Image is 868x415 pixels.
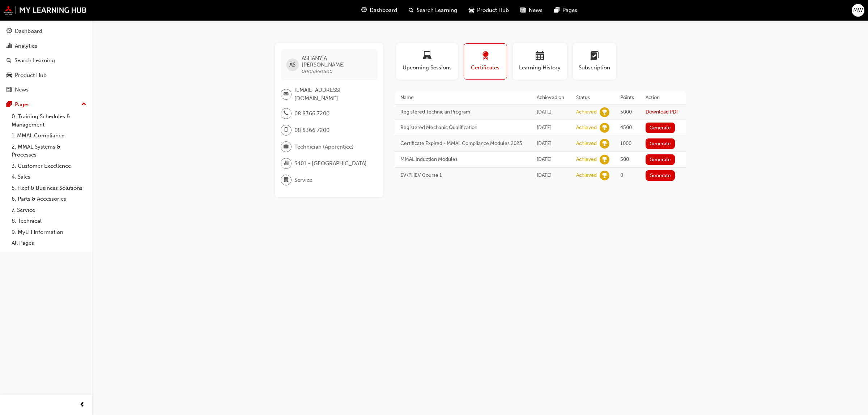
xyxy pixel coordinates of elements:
[571,91,615,104] th: Status
[578,64,611,72] span: Subscription
[7,43,12,50] span: chart-icon
[9,161,89,172] a: 3. Customer Excellence
[7,102,12,108] span: pages-icon
[576,140,597,147] div: Achieved
[537,172,552,178] span: Mon Dec 04 2023 16:00:00 GMT+1030 (Australian Central Daylight Time)
[4,5,87,15] img: mmal
[294,126,329,134] span: 08 8366 7200
[554,6,559,15] span: pages-icon
[852,4,864,17] button: MW
[302,55,371,68] span: ASHANYIA [PERSON_NAME]
[15,100,30,109] div: Pages
[15,71,47,80] div: Product Hub
[361,6,367,15] span: guage-icon
[284,159,289,168] span: organisation-icon
[537,109,552,115] span: Fri Jul 25 2025 09:30:00 GMT+0930 (Australian Central Standard Time)
[464,43,507,80] button: Certificates
[3,69,89,82] a: Product Hub
[469,6,474,15] span: car-icon
[9,171,89,183] a: 4. Sales
[646,123,675,133] button: Generate
[81,100,86,109] span: up-icon
[294,86,372,102] span: [EMAIL_ADDRESS][DOMAIN_NAME]
[646,138,675,149] button: Generate
[409,6,414,15] span: search-icon
[302,68,333,74] span: 0005860600
[3,25,89,38] a: Dashboard
[590,51,599,61] span: learningplan-icon
[7,57,12,64] span: search-icon
[600,107,609,117] span: learningRecordVerb_ACHIEVE-icon
[513,43,567,80] button: Learning History
[469,64,501,72] span: Certificates
[80,401,85,410] span: prev-icon
[600,155,609,164] span: learningRecordVerb_ACHIEVE-icon
[9,130,89,141] a: 1. MMAL Compliance
[3,98,89,111] button: Pages
[395,151,532,167] td: MMAL Induction Modules
[520,6,526,15] span: news-icon
[395,167,532,183] td: EV/PHEV Course 1
[294,159,367,168] span: S401 - [GEOGRAPHIC_DATA]
[529,6,542,14] span: News
[3,83,89,97] a: News
[620,124,632,131] span: 4500
[7,72,12,79] span: car-icon
[515,3,548,18] a: news-iconNews
[615,91,640,104] th: Points
[562,6,577,14] span: Pages
[536,51,544,61] span: calendar-icon
[537,124,552,131] span: Tue Mar 26 2024 10:30:00 GMT+1030 (Australian Central Daylight Time)
[573,43,616,80] button: Subscription
[9,215,89,227] a: 8. Technical
[7,87,12,93] span: news-icon
[620,156,629,162] span: 500
[395,120,532,136] td: Registered Mechanic Qualification
[640,91,686,104] th: Action
[9,227,89,238] a: 9. MyLH Information
[15,27,42,35] div: Dashboard
[518,64,562,72] span: Learning History
[576,124,597,131] div: Achieved
[600,139,609,149] span: learningRecordVerb_ACHIEVE-icon
[600,171,609,180] span: learningRecordVerb_ACHIEVE-icon
[396,43,458,80] button: Upcoming Sessions
[576,172,597,179] div: Achieved
[531,91,571,104] th: Achieved on
[3,54,89,67] a: Search Learning
[9,141,89,161] a: 2. MMAL Systems & Processes
[14,56,55,65] div: Search Learning
[620,140,631,146] span: 1000
[294,110,329,118] span: 08 8366 7200
[289,61,295,69] span: AS
[537,140,552,146] span: Wed Jan 24 2024 11:15:23 GMT+1030 (Australian Central Daylight Time)
[9,238,89,249] a: All Pages
[284,175,289,185] span: department-icon
[576,156,597,163] div: Achieved
[9,193,89,205] a: 6. Parts & Accessories
[294,143,354,151] span: Technician (Apprentice)
[3,23,89,98] button: DashboardAnalyticsSearch LearningProduct HubNews
[284,142,289,151] span: briefcase-icon
[620,109,632,115] span: 5000
[477,6,509,14] span: Product Hub
[402,64,452,72] span: Upcoming Sessions
[284,125,289,135] span: mobile-icon
[403,3,463,18] a: search-iconSearch Learning
[7,28,12,35] span: guage-icon
[284,109,289,118] span: phone-icon
[548,3,583,18] a: pages-iconPages
[15,86,29,94] div: News
[537,156,552,162] span: Wed Jan 24 2024 10:16:14 GMT+1030 (Australian Central Daylight Time)
[370,6,397,14] span: Dashboard
[463,3,515,18] a: car-iconProduct Hub
[294,176,312,184] span: Service
[423,51,431,61] span: laptop-icon
[395,104,532,120] td: Registered Technician Program
[646,109,679,115] a: Download PDF
[284,90,289,99] span: email-icon
[620,172,623,178] span: 0
[853,6,863,14] span: MW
